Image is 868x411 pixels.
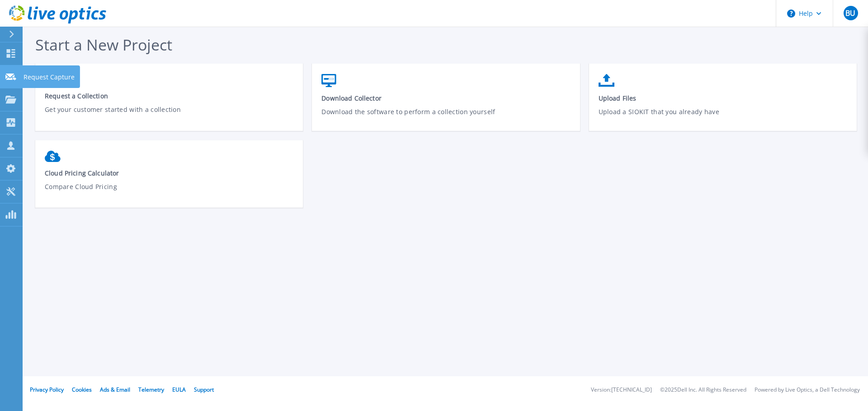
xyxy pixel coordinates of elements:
[599,94,848,102] span: Upload Files
[599,107,848,128] p: Upload a SIOKIT that you already have
[589,69,857,134] a: Upload FilesUpload a SIOKIT that you already have
[755,387,860,393] li: Powered by Live Optics, a Dell Technology
[660,387,746,393] li: © 2025 Dell Inc. All Rights Reserved
[321,94,571,102] span: Download Collector
[35,146,303,209] a: Cloud Pricing CalculatorCompare Cloud Pricing
[45,169,294,177] span: Cloud Pricing Calculator
[194,386,214,393] a: Support
[100,386,130,393] a: Ads & Email
[172,386,186,393] a: EULA
[35,69,303,132] a: Request a CollectionGet your customer started with a collection
[45,105,294,125] p: Get your customer started with a collection
[591,387,652,393] li: Version: [TECHNICAL_ID]
[72,386,92,393] a: Cookies
[845,9,855,17] span: BU
[30,386,64,393] a: Privacy Policy
[45,182,294,203] p: Compare Cloud Pricing
[45,92,294,100] span: Request a Collection
[24,65,75,89] p: Request Capture
[321,107,571,128] p: Download the software to perform a collection yourself
[35,34,172,55] span: Start a New Project
[138,386,164,393] a: Telemetry
[312,69,580,134] a: Download CollectorDownload the software to perform a collection yourself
